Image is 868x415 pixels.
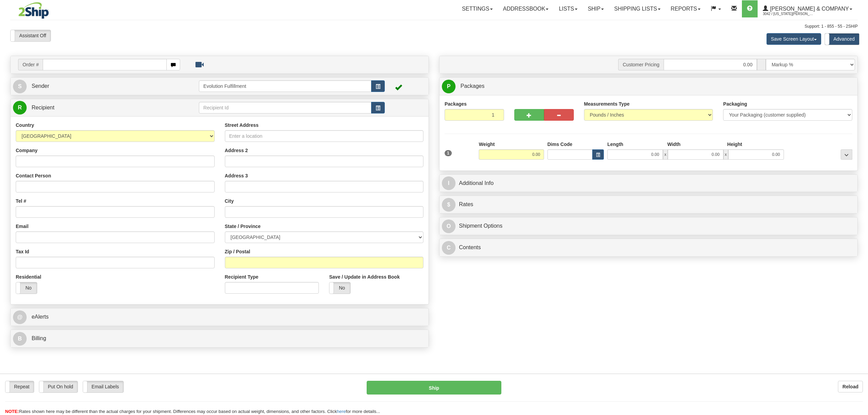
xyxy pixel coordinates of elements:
[225,172,248,179] label: Address 3
[16,147,38,154] label: Company
[225,147,248,154] label: Address 2
[16,122,34,129] label: Country
[13,310,27,324] span: @
[83,381,123,392] label: Email Labels
[479,141,494,148] label: Weight
[16,282,37,294] label: No
[5,409,19,414] span: NOTE:
[442,79,855,93] a: P Packages
[498,0,554,17] a: Addressbook
[445,150,452,156] span: 1
[31,105,54,110] span: Recipient
[727,141,742,148] label: Height
[13,101,178,115] a: R Recipient
[445,101,467,107] label: Packages
[852,173,867,242] iframe: chat widget
[16,198,26,204] label: Tel #
[457,0,498,17] a: Settings
[609,0,665,17] a: Shipping lists
[16,248,29,255] label: Tax Id
[13,310,426,324] a: @ eAlerts
[39,381,78,392] label: Put On hold
[225,248,250,255] label: Zip / Postal
[31,335,46,341] span: Billing
[16,273,41,280] label: Residential
[547,141,572,148] label: Dims Code
[667,141,681,148] label: Width
[13,79,199,93] a: S Sender
[225,273,259,280] label: Recipient Type
[5,381,34,392] label: Repeat
[763,11,814,17] span: 3042 / [US_STATE][PERSON_NAME]
[13,101,27,115] span: R
[842,384,858,389] b: Reload
[225,130,424,142] input: Enter a location
[18,59,43,70] span: Order #
[442,241,855,255] a: CContents
[225,198,234,204] label: City
[584,101,630,107] label: Measurements Type
[13,332,426,346] a: B Billing
[337,409,346,414] a: here
[11,30,51,41] label: Assistant Off
[607,141,623,148] label: Length
[442,176,456,190] span: I
[31,83,49,89] span: Sender
[825,34,859,45] label: Advanced
[663,149,668,160] span: x
[841,149,852,160] div: ...
[225,122,259,129] label: Street Address
[460,83,484,89] span: Packages
[618,59,663,70] span: Customer Pricing
[13,80,27,93] span: S
[199,80,371,92] input: Sender Id
[442,219,456,233] span: O
[723,101,747,107] label: Packaging
[13,332,27,346] span: B
[16,172,51,179] label: Contact Person
[442,176,855,190] a: IAdditional Info
[442,198,456,212] span: $
[442,241,456,255] span: C
[666,0,706,17] a: Reports
[31,314,49,320] span: eAlerts
[329,282,350,294] label: No
[838,381,863,392] button: Reload
[199,102,371,113] input: Recipient Id
[442,219,855,233] a: OShipment Options
[442,198,855,212] a: $Rates
[10,24,858,29] div: Support: 1 - 855 - 55 - 2SHIP
[768,6,849,12] span: [PERSON_NAME] & Company
[10,2,57,19] img: logo3042.jpg
[442,80,456,93] span: P
[767,33,821,45] button: Save Screen Layout
[758,0,857,17] a: [PERSON_NAME] & Company 3042 / [US_STATE][PERSON_NAME]
[367,381,501,394] button: Ship
[16,223,28,230] label: Email
[723,149,728,160] span: x
[225,223,261,230] label: State / Province
[329,273,399,280] label: Save / Update in Address Book
[583,0,609,17] a: Ship
[554,0,582,17] a: Lists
